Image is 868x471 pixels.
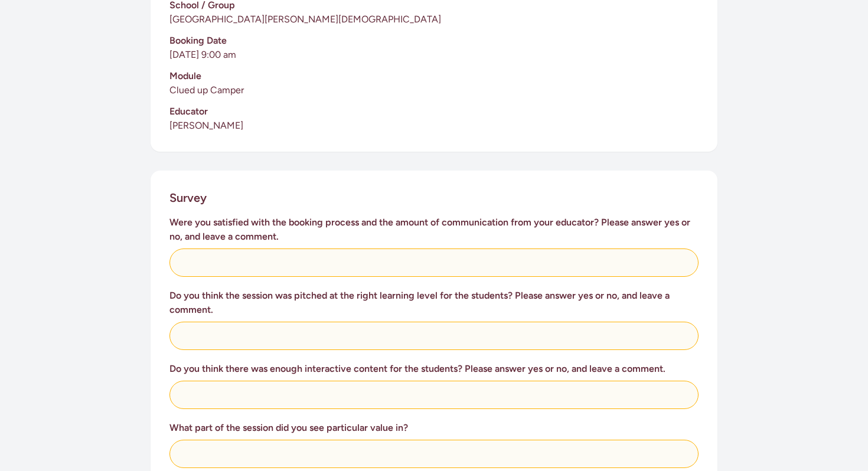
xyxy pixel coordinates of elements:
h3: What part of the session did you see particular value in? [169,421,699,435]
h2: Survey [169,189,207,206]
p: [PERSON_NAME] [169,119,699,133]
h3: Module [169,69,699,83]
p: [DATE] 9:00 am [169,48,699,62]
h3: Booking Date [169,34,699,48]
h3: Were you satisfied with the booking process and the amount of communication from your educator? P... [169,215,699,244]
h3: Educator [169,104,699,119]
h3: Do you think there was enough interactive content for the students? Please answer yes or no, and ... [169,362,699,376]
p: [GEOGRAPHIC_DATA][PERSON_NAME][DEMOGRAPHIC_DATA] [169,12,699,27]
p: Clued up Camper [169,83,699,97]
h3: Do you think the session was pitched at the right learning level for the students? Please answer ... [169,289,699,317]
